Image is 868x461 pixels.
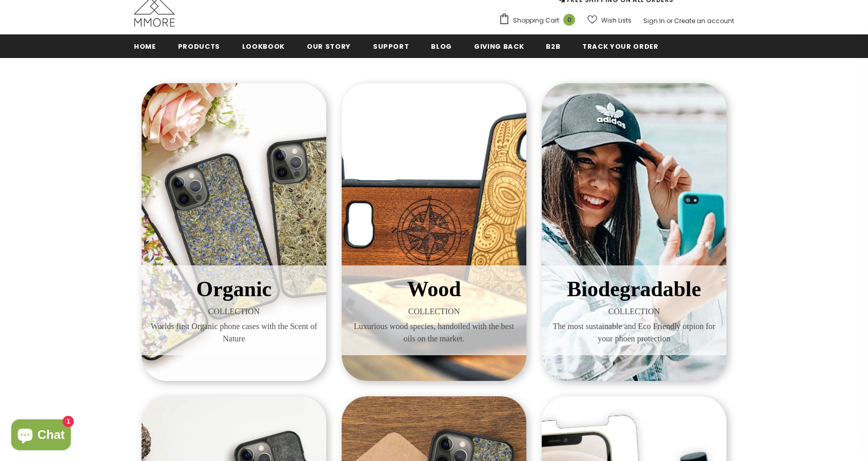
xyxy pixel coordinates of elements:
[546,34,560,57] a: B2B
[549,320,719,345] span: The most sustainable and Eco Friendly otpion for your phoen protection
[666,16,673,25] span: or
[349,305,519,318] span: COLLECTION
[587,11,632,29] a: Wish Lists
[242,34,285,57] a: Lookbook
[407,277,461,301] span: Wood
[431,34,452,57] a: Blog
[149,320,319,345] span: Worlds first Organic phone cases with the Scent of Nature
[499,13,580,28] a: Shopping Cart 0
[307,42,351,51] span: Our Story
[349,320,519,345] span: Luxurious wood species, handoiled with the best oils on the market.
[582,34,658,57] a: Track your order
[601,15,632,26] span: Wish Lists
[178,34,220,57] a: Products
[8,419,74,453] inbox-online-store-chat: Shopify online store chat
[582,42,658,51] span: Track your order
[474,42,524,51] span: Giving back
[242,42,285,51] span: Lookbook
[134,42,156,51] span: Home
[196,277,272,301] span: Organic
[643,16,665,25] a: Sign In
[178,42,220,51] span: Products
[567,277,701,301] span: Biodegradable
[134,34,156,57] a: Home
[373,34,409,57] a: support
[307,34,351,57] a: Our Story
[474,34,524,57] a: Giving back
[674,16,734,25] a: Create an account
[431,42,452,51] span: Blog
[563,14,575,26] span: 0
[149,305,319,318] span: COLLECTION
[546,42,560,51] span: B2B
[373,42,409,51] span: support
[513,15,559,26] span: Shopping Cart
[549,305,719,318] span: COLLECTION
